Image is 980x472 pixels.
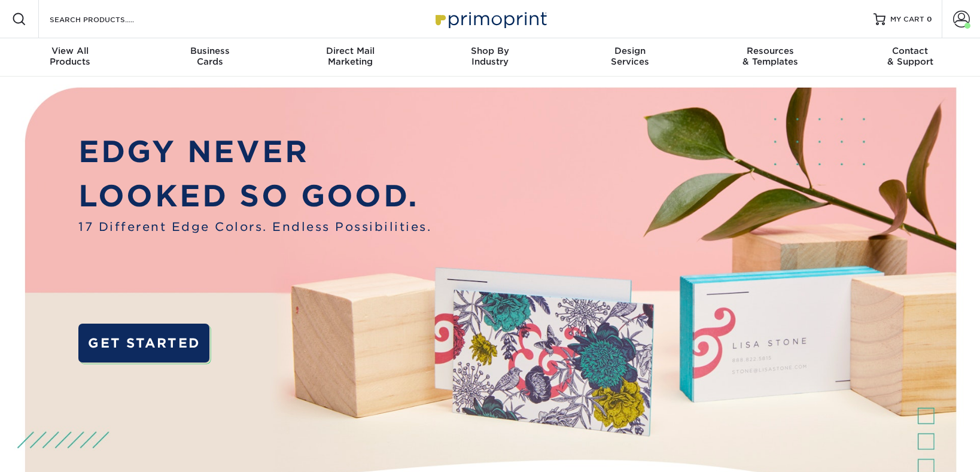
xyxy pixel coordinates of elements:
span: Design [560,45,700,56]
div: Industry [420,45,560,67]
div: & Templates [700,45,840,67]
div: Cards [140,45,280,67]
a: DesignServices [560,38,700,77]
span: MY CART [890,14,924,25]
p: LOOKED SO GOOD. [78,174,431,218]
a: Shop ByIndustry [420,38,560,77]
p: EDGY NEVER [78,130,431,174]
div: & Support [840,45,980,67]
a: Resources& Templates [700,38,840,77]
span: Contact [840,45,980,56]
span: 0 [927,15,932,23]
div: Marketing [280,45,420,67]
span: Direct Mail [280,45,420,56]
span: 17 Different Edge Colors. Endless Possibilities. [78,218,431,236]
span: Shop By [420,45,560,56]
span: Business [140,45,280,56]
a: BusinessCards [140,38,280,77]
a: Contact& Support [840,38,980,77]
img: Primoprint [430,6,550,32]
input: SEARCH PRODUCTS..... [48,12,165,26]
div: Services [560,45,700,67]
span: Resources [700,45,840,56]
a: GET STARTED [78,324,209,363]
a: Direct MailMarketing [280,38,420,77]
